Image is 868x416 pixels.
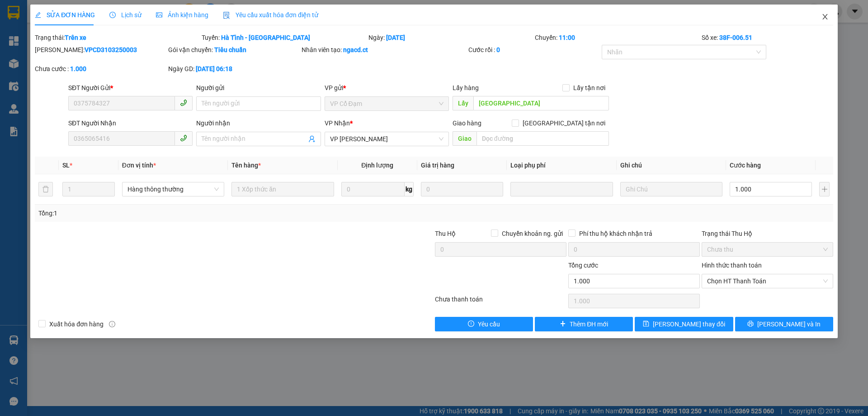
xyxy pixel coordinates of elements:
span: Định lượng [361,162,393,169]
span: phone [180,99,187,106]
span: Giao [453,131,476,146]
div: Người nhận [196,118,321,128]
span: VP Hoàng Liệt [330,132,443,146]
span: SL [62,162,70,169]
div: Trạng thái Thu Hộ [702,229,833,239]
b: 11:00 [559,34,575,41]
span: user-add [308,135,316,143]
button: Close [812,5,838,30]
label: Hình thức thanh toán [702,262,762,269]
span: printer [747,320,754,328]
span: Xuất hóa đơn hàng [46,319,107,329]
div: Ngày GD: [168,64,300,74]
span: phone [180,134,187,142]
span: Yêu cầu xuất hóa đơn điện tử [223,11,318,19]
button: save[PERSON_NAME] thay đổi [635,317,733,331]
span: exclamation-circle [468,320,474,328]
b: [DATE] 06:18 [196,65,232,72]
div: Chưa cước : [35,64,166,74]
span: plus [560,320,566,328]
div: Trạng thái: [34,33,201,43]
button: delete [38,182,53,196]
b: 38F-006.51 [719,34,752,41]
span: Đơn vị tính [122,162,156,169]
th: Loại phụ phí [507,157,616,174]
div: Tuyến: [201,33,368,43]
div: Ngày: [368,33,534,43]
div: SĐT Người Nhận [68,118,193,128]
span: Giao hàng [453,120,481,127]
div: [PERSON_NAME]: [35,45,166,55]
button: exclamation-circleYêu cầu [435,317,533,331]
img: icon [223,12,230,19]
span: Ảnh kiện hàng [156,11,208,19]
input: Dọc đường [473,96,609,110]
span: Chuyển khoản ng. gửi [498,229,566,239]
span: picture [156,12,162,18]
b: 0 [496,46,500,53]
span: Chọn HT Thanh Toán [707,274,828,288]
span: Phí thu hộ khách nhận trả [576,229,656,239]
div: Cước rồi : [468,45,600,55]
span: Lấy [453,96,473,110]
b: 1.000 [70,65,86,72]
input: VD: Bàn, Ghế [231,182,334,196]
span: edit [35,12,41,18]
div: Tổng: 1 [38,208,335,218]
span: Cước hàng [730,162,761,169]
span: SỬA ĐƠN HÀNG [35,11,95,19]
input: 0 [421,182,503,196]
div: Người gửi [196,83,321,93]
span: [PERSON_NAME] thay đổi [653,319,725,329]
span: save [643,320,649,328]
b: ngacd.ct [343,46,368,53]
span: VP Cổ Đạm [330,97,443,110]
span: Yêu cầu [478,319,500,329]
th: Ghi chú [617,157,726,174]
div: Nhân viên tạo: [302,45,467,55]
button: plus [819,182,829,196]
b: Tiêu chuẩn [214,46,246,53]
span: kg [405,182,414,196]
span: close [821,13,829,20]
div: Chuyến: [534,33,701,43]
div: SĐT Người Gửi [68,83,193,93]
b: Hà Tĩnh - [GEOGRAPHIC_DATA] [221,34,310,41]
span: Hàng thông thường [127,182,219,196]
input: Ghi Chú [620,182,722,196]
span: VP Nhận [325,120,350,127]
span: Tên hàng [231,162,261,169]
div: VP gửi [325,83,449,93]
input: Dọc đường [476,131,609,146]
span: Chưa thu [707,243,828,256]
button: plusThêm ĐH mới [535,317,633,331]
button: printer[PERSON_NAME] và In [735,317,833,331]
span: clock-circle [109,12,116,18]
b: [DATE] [386,34,405,41]
span: Thêm ĐH mới [570,319,608,329]
span: info-circle [109,321,115,327]
span: Thu Hộ [435,230,456,237]
b: VPCD3103250003 [85,46,137,53]
span: [GEOGRAPHIC_DATA] tận nơi [519,118,609,128]
span: Tổng cước [568,262,598,269]
span: Lịch sử [109,11,142,19]
div: Số xe: [701,33,834,43]
div: Chưa thanh toán [434,294,567,310]
div: Gói vận chuyển: [168,45,300,55]
b: Trên xe [65,34,86,41]
span: Lấy tận nơi [570,83,609,93]
span: Lấy hàng [453,84,479,91]
span: [PERSON_NAME] và In [757,319,821,329]
span: Giá trị hàng [421,162,454,169]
